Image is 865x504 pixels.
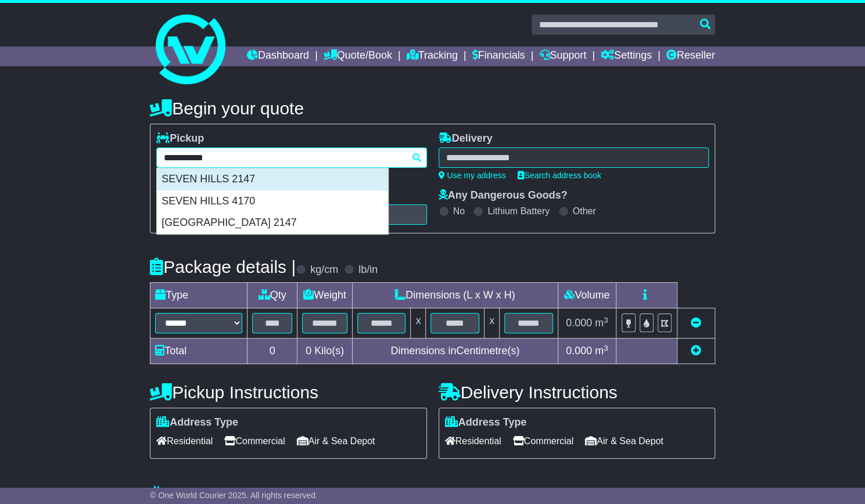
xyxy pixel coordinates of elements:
label: Pickup [156,132,204,145]
a: Reseller [666,46,715,66]
span: 0.000 [566,345,592,357]
a: Search address book [518,171,601,180]
td: Kilo(s) [297,339,353,364]
label: Delivery [439,132,493,145]
span: © One World Courier 2025. All rights reserved. [150,491,318,500]
a: Quote/Book [324,46,392,66]
span: Commercial [513,432,573,450]
span: 0.000 [566,317,592,329]
label: Address Type [156,416,238,429]
label: Lithium Battery [487,206,550,217]
label: No [453,206,465,217]
a: Add new item [691,345,701,357]
td: x [411,308,426,339]
span: 0 [306,345,311,357]
sup: 3 [604,316,608,325]
typeahead: Please provide city [156,147,426,168]
label: Any Dangerous Goods? [439,189,568,202]
a: Dashboard [247,46,309,66]
span: Residential [445,432,501,450]
span: Air & Sea Depot [585,432,663,450]
td: Qty [247,283,297,308]
span: m [595,345,608,357]
span: Residential [156,432,213,450]
span: Commercial [224,432,285,450]
td: x [484,308,500,339]
a: Settings [601,46,652,66]
td: Total [150,339,247,364]
h4: Begin your quote [150,99,715,118]
h4: Warranty & Insurance [150,485,715,504]
span: Air & Sea Depot [297,432,375,450]
label: kg/cm [310,264,338,276]
sup: 3 [604,344,608,352]
span: m [595,317,608,329]
div: [GEOGRAPHIC_DATA] 2147 [157,212,388,234]
td: Dimensions in Centimetre(s) [352,339,558,364]
td: Weight [297,283,353,308]
a: Financials [472,46,525,66]
a: Remove this item [691,317,701,329]
a: Use my address [439,171,506,180]
label: Other [573,206,596,217]
h4: Delivery Instructions [439,383,715,402]
a: Tracking [406,46,457,66]
td: Type [150,283,247,308]
h4: Package details | [150,257,296,276]
td: Dimensions (L x W x H) [352,283,558,308]
td: Volume [558,283,616,308]
label: Address Type [445,416,527,429]
a: Support [539,46,586,66]
div: SEVEN HILLS 4170 [157,190,388,213]
h4: Pickup Instructions [150,383,426,402]
div: SEVEN HILLS 2147 [157,168,388,190]
td: 0 [247,339,297,364]
label: lb/in [358,264,378,276]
